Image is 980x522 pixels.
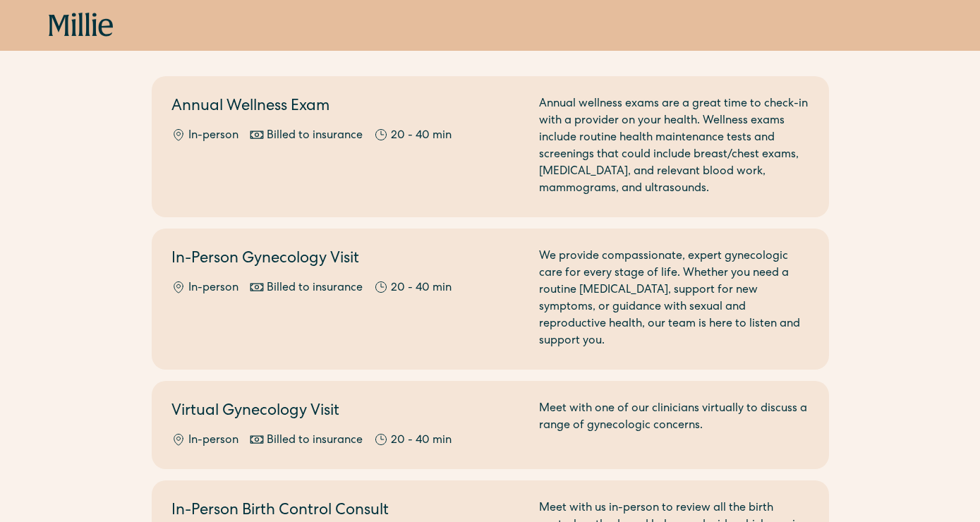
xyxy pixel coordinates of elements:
[539,401,809,449] div: Meet with one of our clinicians virtually to discuss a range of gynecologic concerns.
[171,401,522,424] h2: Virtual Gynecology Visit
[171,96,522,119] h2: Annual Wellness Exam
[391,128,452,145] div: 20 - 40 min
[171,248,522,272] h2: In-Person Gynecology Visit
[391,432,452,449] div: 20 - 40 min
[391,280,452,297] div: 20 - 40 min
[152,76,829,217] a: Annual Wellness ExamIn-personBilled to insurance20 - 40 minAnnual wellness exams are a great time...
[267,432,363,449] div: Billed to insurance
[188,128,238,145] div: In-person
[539,248,809,350] div: We provide compassionate, expert gynecologic care for every stage of life. Whether you need a rou...
[188,432,238,449] div: In-person
[267,280,363,297] div: Billed to insurance
[188,280,238,297] div: In-person
[267,128,363,145] div: Billed to insurance
[152,381,829,469] a: Virtual Gynecology VisitIn-personBilled to insurance20 - 40 minMeet with one of our clinicians vi...
[152,229,829,370] a: In-Person Gynecology VisitIn-personBilled to insurance20 - 40 minWe provide compassionate, expert...
[539,96,809,198] div: Annual wellness exams are a great time to check-in with a provider on your health. Wellness exams...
